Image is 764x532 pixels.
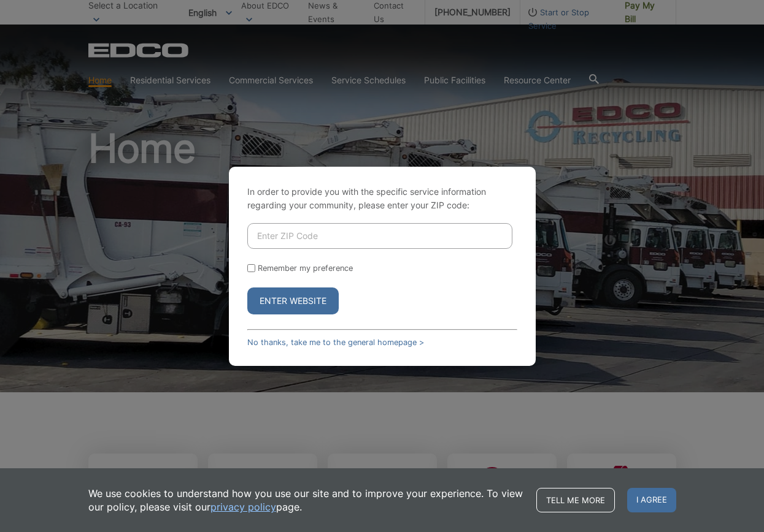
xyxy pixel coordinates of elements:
[258,264,353,273] label: Remember my preference
[247,338,424,347] a: No thanks, take me to the general homepage >
[247,185,517,212] p: In order to provide you with the specific service information regarding your community, please en...
[210,500,276,514] a: privacy policy
[627,488,676,512] span: I agree
[247,287,339,314] button: Enter Website
[88,487,524,514] p: We use cookies to understand how you use our site and to improve your experience. To view our pol...
[247,223,512,249] input: Enter ZIP Code
[536,488,615,512] a: Tell me more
